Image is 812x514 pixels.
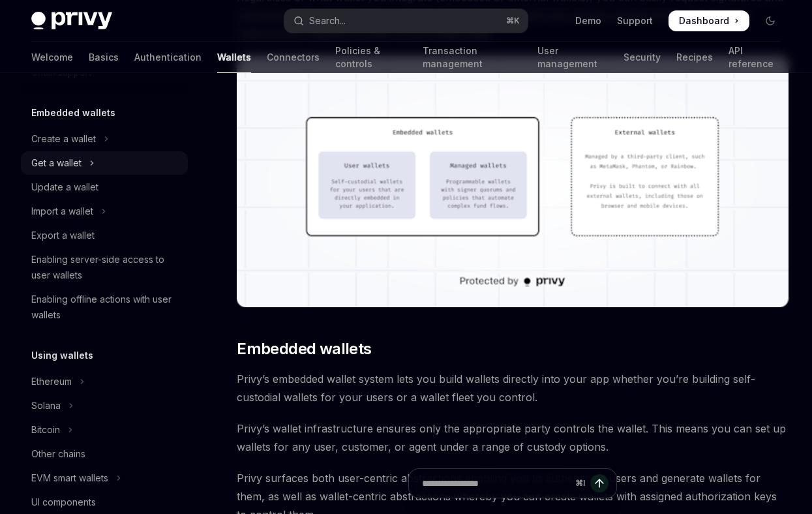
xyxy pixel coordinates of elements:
[31,179,98,195] div: Update a wallet
[624,42,661,73] a: Security
[676,42,713,73] a: Recipes
[217,42,251,73] a: Wallets
[31,374,72,389] div: Ethereum
[31,131,96,147] div: Create a wallet
[309,13,346,29] div: Search...
[590,474,609,492] button: Send message
[237,56,789,307] img: images/walletoverview.png
[31,494,96,510] div: UI components
[31,398,61,414] div: Solana
[760,10,781,31] button: Toggle dark mode
[31,155,82,171] div: Get a wallet
[31,292,180,323] div: Enabling offline actions with user wallets
[537,42,608,73] a: User management
[617,14,653,27] a: Support
[669,10,749,31] a: Dashboard
[21,224,188,247] a: Export a wallet
[729,42,781,73] a: API reference
[237,370,789,406] span: Privy’s embedded wallet system lets you build wallets directly into your app whether you’re build...
[21,288,188,327] a: Enabling offline actions with user wallets
[267,42,320,73] a: Connectors
[21,127,188,151] button: Toggle Create a wallet section
[31,228,95,243] div: Export a wallet
[31,348,93,363] h5: Using wallets
[506,16,520,26] span: ⌘ K
[21,175,188,199] a: Update a wallet
[134,42,202,73] a: Authentication
[237,419,789,456] span: Privy’s wallet infrastructure ensures only the appropriate party controls the wallet. This means ...
[237,339,371,359] span: Embedded wallets
[31,105,115,121] h5: Embedded wallets
[21,394,188,417] button: Toggle Solana section
[21,248,188,287] a: Enabling server-side access to user wallets
[31,446,85,462] div: Other chains
[89,42,119,73] a: Basics
[31,470,108,486] div: EVM smart wallets
[575,14,601,27] a: Demo
[31,252,180,283] div: Enabling server-side access to user wallets
[31,204,93,219] div: Import a wallet
[21,442,188,466] a: Other chains
[21,466,188,490] button: Toggle EVM smart wallets section
[422,469,570,498] input: Ask a question...
[21,151,188,175] button: Toggle Get a wallet section
[21,491,188,514] a: UI components
[335,42,407,73] a: Policies & controls
[31,12,112,30] img: dark logo
[423,42,522,73] a: Transaction management
[21,200,188,223] button: Toggle Import a wallet section
[679,14,729,27] span: Dashboard
[21,370,188,393] button: Toggle Ethereum section
[284,9,527,33] button: Open search
[31,42,73,73] a: Welcome
[21,418,188,442] button: Toggle Bitcoin section
[31,422,60,438] div: Bitcoin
